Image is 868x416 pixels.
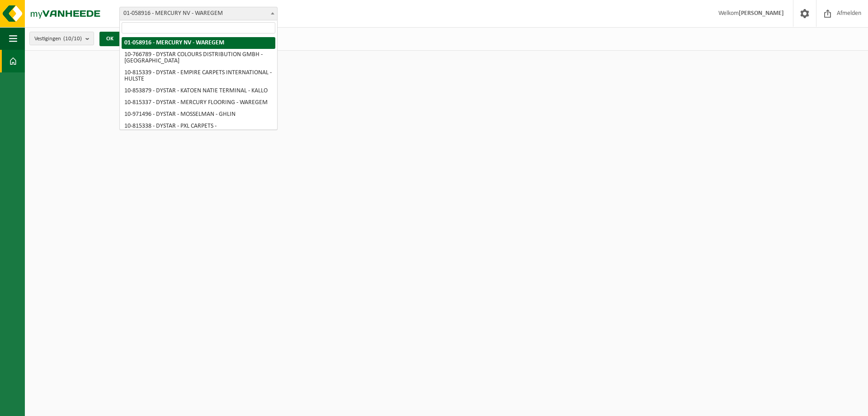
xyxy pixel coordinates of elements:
span: 01-058916 - MERCURY NV - WAREGEM [120,7,277,20]
li: 01-058916 - MERCURY NV - WAREGEM [122,37,275,49]
li: 10-815337 - DYSTAR - MERCURY FLOORING - WAREGEM [122,97,275,109]
count: (10/10) [63,36,82,42]
strong: [PERSON_NAME] [739,10,784,17]
li: 10-971496 - DYSTAR - MOSSELMAN - GHLIN [122,109,275,120]
button: Vestigingen(10/10) [29,32,94,45]
li: 10-766789 - DYSTAR COLOURS DISTRIBUTION GMBH - [GEOGRAPHIC_DATA] [122,49,275,67]
li: 10-815338 - DYSTAR - PXL CARPETS - [GEOGRAPHIC_DATA] [122,120,275,139]
button: OK [99,32,120,46]
span: 01-058916 - MERCURY NV - WAREGEM [119,7,278,20]
span: Vestigingen [34,32,82,46]
li: 10-815339 - DYSTAR - EMPIRE CARPETS INTERNATIONAL - HULSTE [122,67,275,85]
li: 10-853879 - DYSTAR - KATOEN NATIE TERMINAL - KALLO [122,85,275,97]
